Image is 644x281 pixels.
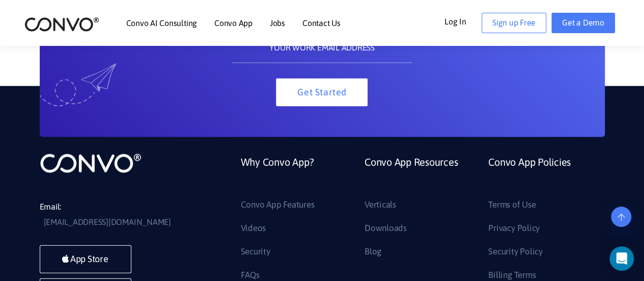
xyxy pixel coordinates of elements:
[365,220,407,237] a: Downloads
[488,197,536,213] a: Terms of Use
[232,33,412,63] input: YOUR WORK EMAIL ADDRESS
[214,19,253,27] a: Convo App
[40,152,142,174] img: logo_not_found
[126,19,197,27] a: Convo AI Consulting
[241,197,315,213] a: Convo App Features
[241,152,314,197] a: Why Convo App?
[488,244,542,260] a: Security Policy
[44,215,171,230] a: [EMAIL_ADDRESS][DOMAIN_NAME]
[551,13,615,33] a: Get a Demo
[40,199,192,230] li: Email:
[365,244,381,260] a: Blog
[241,244,270,260] a: Security
[241,220,266,237] a: Videos
[40,245,131,273] a: App Store
[24,16,99,32] img: logo_2.png
[302,19,341,27] a: Contact Us
[365,152,458,197] a: Convo App Resources
[488,220,540,237] a: Privacy Policy
[276,79,368,107] button: Get Started
[482,13,546,33] a: Sign up Free
[365,197,396,213] a: Verticals
[444,13,482,29] a: Log In
[270,19,285,27] a: Jobs
[609,246,634,271] div: Open Intercom Messenger
[488,152,571,197] a: Convo App Policies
